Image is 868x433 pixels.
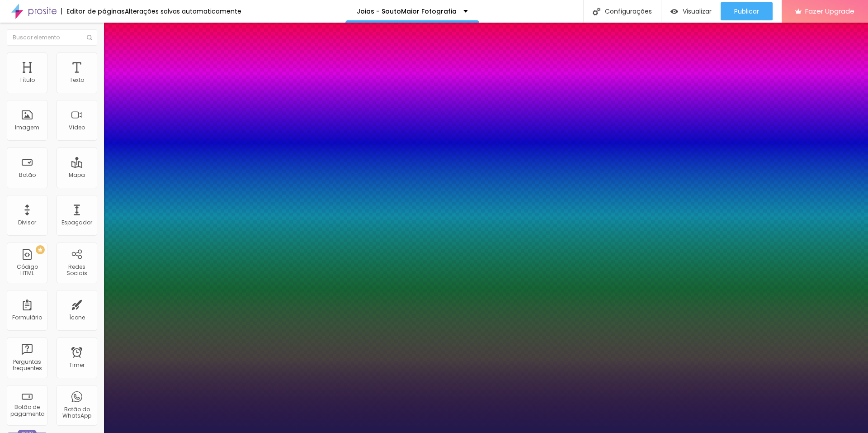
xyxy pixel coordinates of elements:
img: Icone [87,35,92,40]
div: Formulário [12,314,42,321]
div: Perguntas frequentes [9,359,45,372]
img: Icone [593,8,600,15]
p: Joias - SoutoMaior Fotografia [357,8,457,14]
div: Imagem [15,124,39,131]
div: Texto [70,77,84,83]
button: Visualizar [661,2,721,20]
div: Divisor [18,219,36,226]
div: Botão [19,172,36,178]
button: Publicar [721,2,773,20]
div: Mapa [69,172,85,178]
div: Espaçador [61,219,92,226]
span: Publicar [734,8,759,15]
div: Redes Sociais [59,264,94,277]
div: Vídeo [69,124,85,131]
div: Ícone [69,314,85,321]
img: view-1.svg [670,8,678,15]
div: Botão de pagamento [9,404,45,417]
div: Timer [69,362,85,368]
div: Código HTML [9,264,45,277]
span: Visualizar [683,8,712,15]
span: Fazer Upgrade [805,7,854,15]
input: Buscar elemento [7,29,97,46]
div: Alterações salvas automaticamente [125,8,241,14]
div: Editor de páginas [61,8,125,14]
div: Botão do WhatsApp [59,406,94,419]
div: Título [19,77,35,83]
